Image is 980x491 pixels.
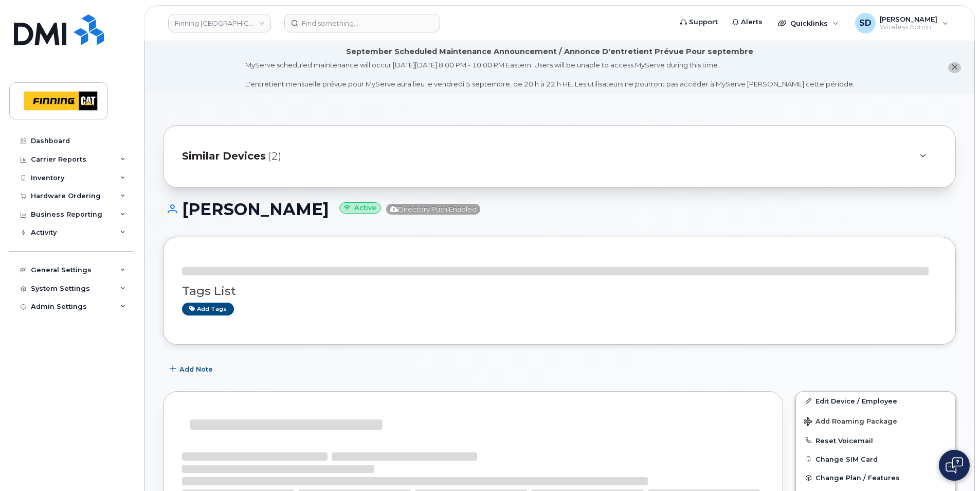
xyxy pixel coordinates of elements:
img: Open chat [946,457,963,474]
h3: Tags List [182,285,937,297]
span: (2) [268,149,281,164]
button: close notification [948,62,961,73]
a: Edit Device / Employee [796,392,955,410]
button: Add Note [163,360,222,379]
button: Change SIM Card [796,450,955,468]
h1: [PERSON_NAME] [163,200,956,218]
div: September Scheduled Maintenance Announcement / Annonce D'entretient Prévue Pour septembre [346,46,753,57]
span: Directory Push Enabled [386,204,480,215]
button: Reset Voicemail [796,431,955,450]
span: Add Roaming Package [804,417,897,427]
div: MyServe scheduled maintenance will occur [DATE][DATE] 8:00 PM - 10:00 PM Eastern. Users will be u... [245,60,855,89]
button: Change Plan / Features [796,468,955,487]
span: Change Plan / Features [815,474,900,482]
small: Active [339,202,381,214]
span: Add Note [179,364,213,374]
a: Add tags [182,303,234,315]
button: Add Roaming Package [796,410,955,431]
span: Similar Devices [182,149,266,164]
